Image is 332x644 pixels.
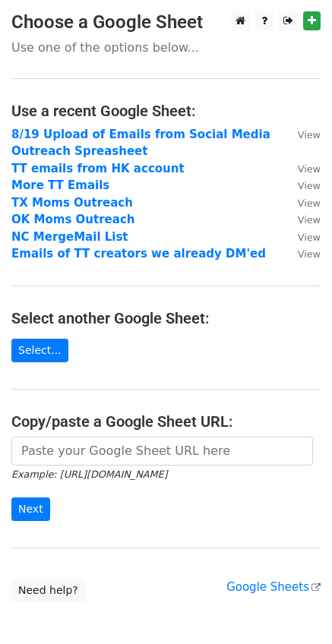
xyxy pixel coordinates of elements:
[298,232,321,243] small: View
[226,580,321,594] a: Google Sheets
[298,129,321,140] small: View
[283,213,321,226] a: View
[11,230,128,244] a: NC MergeMail List
[11,469,167,480] small: Example: [URL][DOMAIN_NAME]
[11,11,321,33] h3: Choose a Google Sheet
[11,437,313,466] input: Paste your Google Sheet URL here
[11,579,85,602] a: Need help?
[283,128,321,141] a: View
[11,309,321,327] h4: Select another Google Sheet:
[298,214,321,226] small: View
[11,39,321,55] p: Use one of the options below...
[11,247,266,260] a: Emails of TT creators we already DM'ed
[11,162,185,175] a: TT emails from HK account
[11,128,270,159] a: 8/19 Upload of Emails from Social Media Outreach Spreasheet
[11,102,321,120] h4: Use a recent Google Sheet:
[283,162,321,175] a: View
[11,196,133,210] a: TX Moms Outreach
[298,180,321,191] small: View
[11,412,321,431] h4: Copy/paste a Google Sheet URL:
[298,163,321,175] small: View
[298,248,321,260] small: View
[11,178,109,192] a: More TT Emails
[11,213,134,226] a: OK Moms Outreach
[298,197,321,209] small: View
[283,247,321,260] a: View
[283,178,321,192] a: View
[11,497,50,521] input: Next
[11,339,68,362] a: Select...
[283,230,321,244] a: View
[283,196,321,210] a: View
